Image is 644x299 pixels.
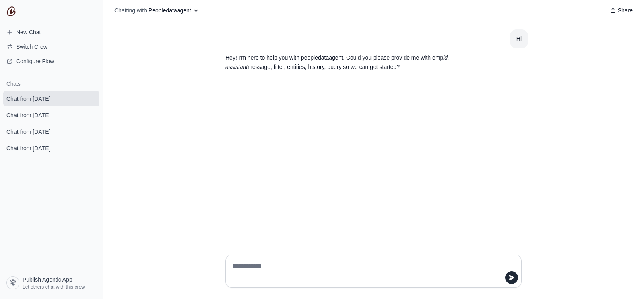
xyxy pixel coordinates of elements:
span: Peopledataagent [149,7,191,14]
span: Chat from [DATE] [6,111,50,119]
img: CrewAI Logo [6,6,16,16]
a: Configure Flow [3,55,99,68]
section: User message [510,29,528,48]
button: Switch Crew [3,40,99,53]
span: Chat from [DATE] [6,95,50,103]
span: Share [618,6,633,15]
a: Publish Agentic App Let others chat with this crew [3,273,99,293]
a: Chat from [DATE] [3,141,99,156]
em: id, assistant [225,54,449,70]
section: Response [219,48,489,77]
button: Chatting with Peopledataagent [111,5,202,16]
div: Hi [516,34,522,44]
a: Chat from [DATE] [3,108,99,123]
span: Switch Crew [16,43,47,51]
a: New Chat [3,26,99,39]
span: Publish Agentic App [23,276,72,284]
span: Chatting with [114,6,147,15]
a: Chat from [DATE] [3,91,99,106]
span: Let others chat with this crew [23,284,85,290]
button: Share [607,5,636,16]
span: Chat from [DATE] [6,144,50,152]
p: Hey! I'm here to help you with peopledataagent. Could you please provide me with emp message, fil... [225,53,483,72]
span: New Chat [16,28,41,36]
span: Configure Flow [16,57,54,65]
a: Chat from [DATE] [3,124,99,139]
span: Chat from [DATE] [6,128,50,136]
